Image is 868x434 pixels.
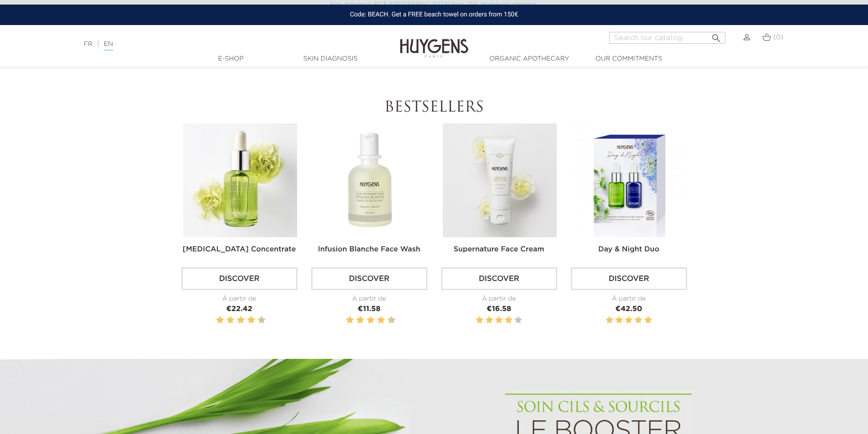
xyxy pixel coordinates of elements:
[386,315,387,326] label: 9
[495,315,503,326] label: 3
[318,246,421,253] a: Infusion Blanche Face Wash
[441,294,557,304] div: À partir de
[249,315,253,326] label: 8
[625,315,632,326] label: 3
[84,41,92,47] a: FR
[644,315,652,326] label: 5
[79,39,355,50] div: |
[505,315,512,326] label: 4
[246,315,247,326] label: 7
[285,54,376,64] a: Skin Diagnosis
[104,41,113,51] a: EN
[486,315,493,326] label: 2
[235,315,236,326] label: 5
[583,54,674,64] a: Our commitments
[311,267,427,290] a: Discover
[228,315,233,326] label: 4
[181,294,298,304] div: À partir de
[573,123,687,237] img: Day & Night Duo
[606,315,613,326] label: 1
[214,315,216,326] label: 1
[379,315,383,326] label: 8
[616,306,642,313] span: €42.50
[358,306,380,313] span: €11.58
[635,315,642,326] label: 4
[476,315,483,326] label: 1
[484,54,575,64] a: Organic Apothecary
[389,315,394,326] label: 10
[571,267,687,290] a: Discover
[609,32,725,44] input: Search
[181,99,687,117] h2: Bestsellers
[514,315,522,326] label: 5
[616,315,623,326] label: 2
[354,315,356,326] label: 3
[225,315,226,326] label: 3
[259,315,264,326] label: 10
[181,267,298,290] a: Discover
[365,315,366,326] label: 5
[226,306,252,313] span: €22.42
[348,315,352,326] label: 2
[443,123,557,237] img: Supernature Face Cream
[711,30,722,41] i: 
[218,315,222,326] label: 2
[708,29,724,41] button: 
[183,123,297,237] img: Hyaluronic Acid Concentrate
[369,315,373,326] label: 6
[311,294,427,304] div: À partir de
[441,267,557,290] a: Discover
[375,315,377,326] label: 7
[183,246,296,253] a: [MEDICAL_DATA] Concentrate
[358,315,363,326] label: 4
[313,123,427,237] img: Infusion Blanche Face Wash
[571,294,687,304] div: À partir de
[344,315,345,326] label: 1
[487,306,511,313] span: €16.58
[185,54,277,64] a: E-Shop
[400,24,468,59] img: Huygens
[239,315,243,326] label: 6
[773,34,783,41] span: (0)
[256,315,257,326] label: 9
[598,246,659,253] a: Day & Night Duo
[454,246,544,253] a: Supernature Face Cream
